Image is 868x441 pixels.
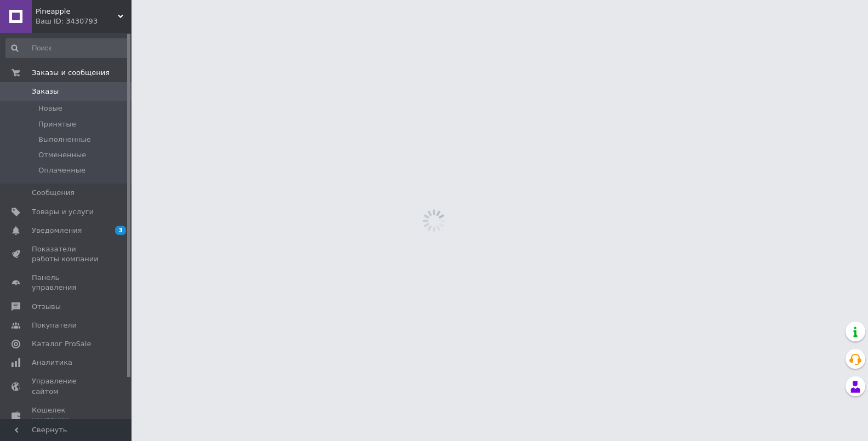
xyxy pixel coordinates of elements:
span: Аналитика [32,358,72,368]
span: Заказы и сообщения [32,68,110,78]
span: Отзывы [32,302,61,312]
span: Принятые [38,119,76,129]
span: Управление сайтом [32,376,101,396]
span: Товары и услуги [32,207,94,217]
div: Ваш ID: 3430793 [36,16,132,26]
span: Отмененные [38,150,86,160]
span: Показатели работы компании [32,244,101,264]
span: Уведомления [32,226,82,236]
span: Кошелек компании [32,405,101,425]
span: Оплаченные [38,165,85,175]
span: Панель управления [32,273,101,293]
span: Каталог ProSale [32,339,91,349]
span: 3 [115,226,126,235]
span: Покупатели [32,320,77,330]
span: Заказы [32,87,59,96]
input: Поиск [5,38,129,58]
span: Pineapple [36,7,118,16]
span: Сообщения [32,188,75,198]
span: Новые [38,104,62,113]
span: Выполненные [38,135,91,145]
